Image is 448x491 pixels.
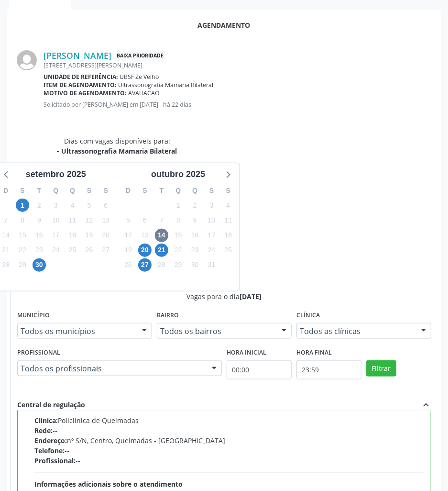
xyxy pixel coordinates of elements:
span: quinta-feira, 23 de outubro de 2025 [188,244,202,257]
span: quinta-feira, 18 de setembro de 2025 [66,229,79,242]
div: Dias com vagas disponíveis para: [57,136,177,156]
span: quarta-feira, 3 de setembro de 2025 [49,199,63,212]
span: terça-feira, 7 de outubro de 2025 [155,213,168,227]
span: Clínica: [34,416,58,425]
span: segunda-feira, 27 de outubro de 2025 [138,258,152,272]
span: terça-feira, 21 de outubro de 2025 [155,244,168,257]
div: -- [34,456,424,466]
span: Baixa Prioridade [115,51,165,61]
div: Agendamento [17,20,431,30]
div: T [153,183,170,198]
b: Item de agendamento: [44,81,117,89]
div: S [14,183,31,198]
span: quinta-feira, 11 de setembro de 2025 [66,213,79,227]
div: Central de regulação [17,400,85,410]
div: Vagas para o dia [17,291,431,301]
span: Rede: [34,426,53,435]
span: AVALIACAO [129,89,160,97]
span: terça-feira, 23 de setembro de 2025 [33,244,46,257]
span: sábado, 18 de outubro de 2025 [221,229,235,242]
span: terça-feira, 30 de setembro de 2025 [33,258,46,272]
span: domingo, 26 de outubro de 2025 [121,258,135,272]
span: Todos os profissionais [21,364,202,373]
span: segunda-feira, 13 de outubro de 2025 [138,229,152,242]
div: nº S/N, Centro, Queimadas - [GEOGRAPHIC_DATA] [34,435,424,446]
span: quarta-feira, 29 de outubro de 2025 [172,258,185,272]
div: -- [34,425,424,435]
div: Q [64,183,81,198]
div: Q [47,183,64,198]
span: sexta-feira, 24 de outubro de 2025 [205,244,218,257]
span: sexta-feira, 12 de setembro de 2025 [82,213,96,227]
span: Endereço: [34,436,67,445]
span: quinta-feira, 2 de outubro de 2025 [188,199,202,212]
input: Selecione o horário [227,360,292,379]
span: segunda-feira, 1 de setembro de 2025 [16,199,29,212]
span: sexta-feira, 26 de setembro de 2025 [82,244,96,257]
i: expand_less [421,400,431,410]
span: quarta-feira, 22 de outubro de 2025 [172,244,185,257]
div: S [203,183,220,198]
span: quinta-feira, 25 de setembro de 2025 [66,244,79,257]
span: sábado, 13 de setembro de 2025 [99,213,112,227]
span: segunda-feira, 8 de setembro de 2025 [16,213,29,227]
label: Município [17,308,50,323]
span: quarta-feira, 1 de outubro de 2025 [172,199,185,212]
span: quinta-feira, 30 de outubro de 2025 [188,258,202,272]
div: S [220,183,237,198]
span: UBSF Ze Velho [120,73,159,81]
p: Solicitado por [PERSON_NAME] em [DATE] - há 22 dias [44,100,431,109]
span: domingo, 5 de outubro de 2025 [121,213,135,227]
span: segunda-feira, 6 de outubro de 2025 [138,213,152,227]
label: Bairro [157,308,179,323]
span: sexta-feira, 31 de outubro de 2025 [205,258,218,272]
span: segunda-feira, 22 de setembro de 2025 [16,244,29,257]
span: Todos as clínicas [300,326,412,336]
span: sábado, 27 de setembro de 2025 [99,244,112,257]
div: S [98,183,114,198]
div: - Ultrassonografia Mamaria Bilateral [57,146,177,156]
span: sábado, 4 de outubro de 2025 [221,199,235,212]
span: quarta-feira, 24 de setembro de 2025 [49,244,63,257]
span: sábado, 20 de setembro de 2025 [99,229,112,242]
span: sábado, 11 de outubro de 2025 [221,213,235,227]
b: Motivo de agendamento: [44,89,127,97]
b: Unidade de referência: [44,73,118,81]
span: sexta-feira, 5 de setembro de 2025 [82,199,96,212]
div: Policlinica de Queimadas [34,415,424,425]
div: outubro 2025 [147,168,209,181]
div: D [120,183,137,198]
span: sexta-feira, 3 de outubro de 2025 [205,199,218,212]
span: quinta-feira, 9 de outubro de 2025 [188,213,202,227]
label: Profissional [17,346,60,360]
label: Clínica [296,308,320,323]
input: Selecione o horário [296,360,361,379]
a: [PERSON_NAME] [44,50,111,61]
button: Filtrar [366,360,396,377]
div: -- [34,446,424,456]
span: quinta-feira, 4 de setembro de 2025 [66,199,79,212]
span: sexta-feira, 19 de setembro de 2025 [82,229,96,242]
span: Todos os municípios [21,326,132,336]
span: Telefone: [34,446,65,455]
span: sexta-feira, 17 de outubro de 2025 [205,229,218,242]
span: Todos os bairros [160,326,272,336]
span: Informações adicionais sobre o atendimento [34,480,183,489]
span: segunda-feira, 15 de setembro de 2025 [16,229,29,242]
span: quarta-feira, 8 de outubro de 2025 [172,213,185,227]
div: S [81,183,98,198]
span: Ultrassonografia Mamaria Bilateral [119,81,214,89]
div: S [137,183,153,198]
span: [DATE] [240,292,262,301]
span: sábado, 25 de outubro de 2025 [221,244,235,257]
img: img [17,50,37,70]
div: Q [186,183,203,198]
span: quarta-feira, 15 de outubro de 2025 [172,229,185,242]
span: terça-feira, 14 de outubro de 2025 [155,229,168,242]
span: quinta-feira, 16 de outubro de 2025 [188,229,202,242]
span: Profissional: [34,456,76,465]
span: sexta-feira, 10 de outubro de 2025 [205,213,218,227]
label: Hora inicial [227,346,266,360]
span: segunda-feira, 29 de setembro de 2025 [16,258,29,272]
span: domingo, 12 de outubro de 2025 [121,229,135,242]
